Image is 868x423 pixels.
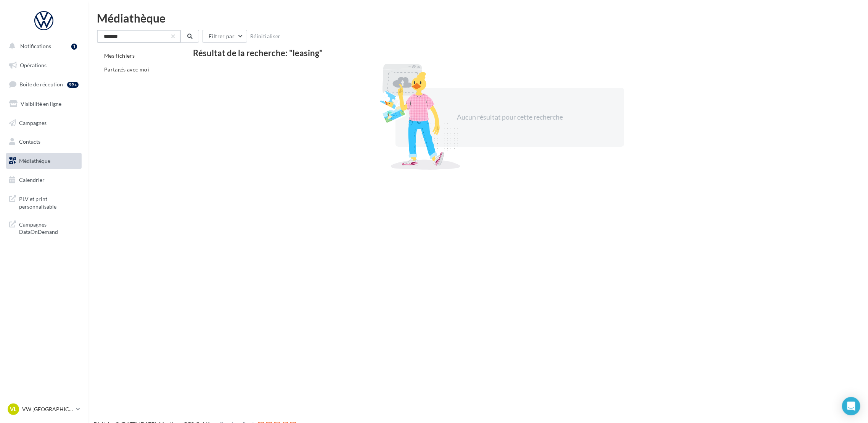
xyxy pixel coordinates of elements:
span: Contacts [19,138,40,145]
button: Notifications 1 [5,38,80,54]
span: PLV et print personnalisable [19,194,79,210]
div: Médiathèque [97,12,859,24]
a: Campagnes DataOnDemand [5,216,83,239]
div: 1 [71,44,77,50]
span: Boîte de réception [19,81,63,88]
span: Campagnes [19,119,47,126]
button: Réinitialiser [247,32,284,41]
p: VW [GEOGRAPHIC_DATA] [22,405,73,413]
span: Partagés avec moi [104,66,149,73]
a: Visibilité en ligne [5,96,83,112]
a: Boîte de réception99+ [5,76,83,92]
a: Opérations [5,57,83,73]
span: Notifications [20,43,51,49]
span: Calendrier [19,177,45,183]
span: Visibilité en ligne [21,100,61,107]
div: Open Intercom Messenger [842,397,860,415]
button: Filtrer par [202,30,247,43]
span: VL [10,405,17,413]
span: Aucun résultat pour cette recherche [457,113,563,121]
a: VL VW [GEOGRAPHIC_DATA] [6,402,82,417]
span: Médiathèque [19,157,50,164]
a: PLV et print personnalisable [5,191,83,213]
span: Opérations [20,62,47,68]
span: Mes fichiers [104,52,135,59]
a: Calendrier [5,172,83,188]
span: Campagnes DataOnDemand [19,219,79,236]
a: Contacts [5,134,83,150]
a: Médiathèque [5,153,83,169]
div: Résultat de la recherche: "leasing" [193,49,827,57]
a: Campagnes [5,115,83,131]
div: 99+ [67,82,79,88]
